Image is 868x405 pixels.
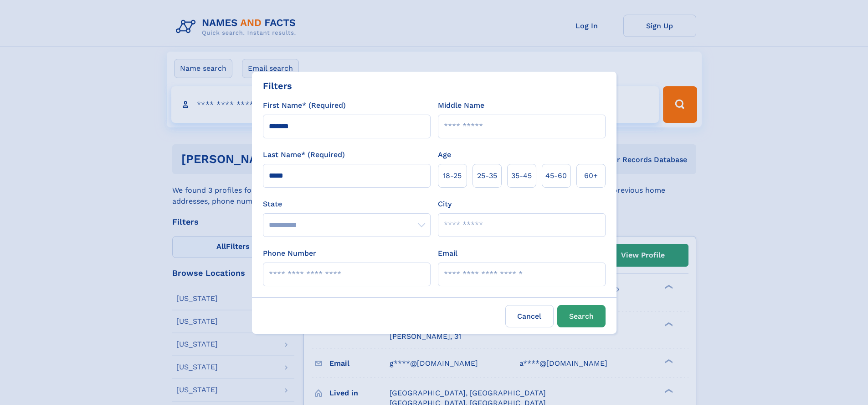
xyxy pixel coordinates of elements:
[263,149,345,160] label: Last Name* (Required)
[438,199,452,210] label: City
[438,100,484,111] label: Middle Name
[505,305,554,327] label: Cancel
[263,199,431,210] label: State
[263,248,316,259] label: Phone Number
[477,170,497,181] span: 25‑35
[263,100,346,111] label: First Name* (Required)
[545,170,567,181] span: 45‑60
[557,305,606,327] button: Search
[511,170,532,181] span: 35‑45
[584,170,598,181] span: 60+
[263,79,292,93] div: Filters
[438,149,451,160] label: Age
[438,248,457,259] label: Email
[443,170,462,181] span: 18‑25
